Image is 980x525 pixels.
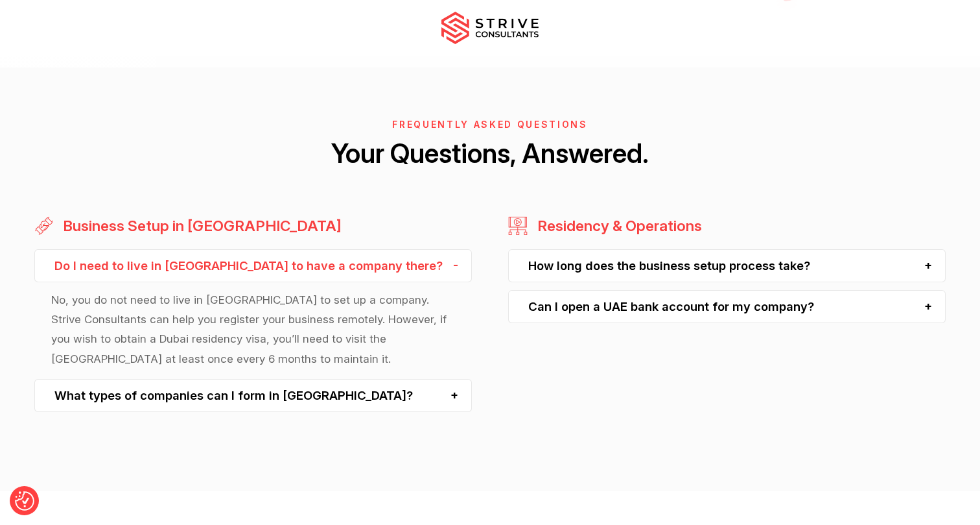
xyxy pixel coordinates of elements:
[51,290,455,369] p: No, you do not need to live in [GEOGRAPHIC_DATA] to set up a company. Strive Consultants can help...
[531,216,702,236] h3: Residency & Operations
[508,249,946,282] div: How long does the business setup process take?
[34,249,472,282] div: Do I need to live in [GEOGRAPHIC_DATA] to have a company there?
[508,290,946,323] div: Can I open a UAE bank account for my company?
[15,491,34,511] img: Revisit consent button
[15,491,34,511] button: Consent Preferences
[56,216,342,236] h3: Business Setup in [GEOGRAPHIC_DATA]
[441,12,539,44] img: main-logo.svg
[34,379,472,412] div: What types of companies can I form in [GEOGRAPHIC_DATA]?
